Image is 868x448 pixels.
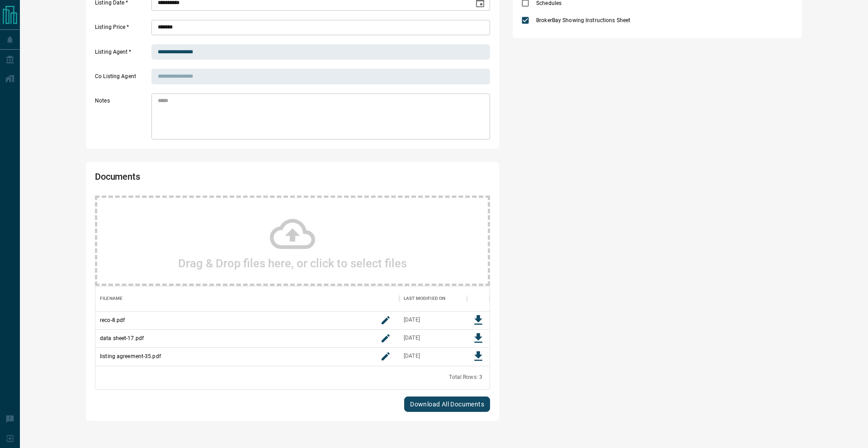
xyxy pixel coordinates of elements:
label: Co Listing Agent [95,73,149,84]
label: Listing Price [95,23,149,35]
button: rename button [377,347,395,365]
h2: Drag & Drop files here, or click to select files [178,257,407,270]
div: Filename [100,286,123,311]
button: rename button [377,329,395,347]
p: reco-8.pdf [100,316,125,324]
h2: Documents [95,171,332,187]
div: Filename [95,286,399,311]
button: rename button [377,311,395,329]
p: listing agreement-35.pdf [100,352,161,360]
button: Download All Documents [404,397,490,412]
div: Drag & Drop files here, or click to select files [95,196,490,286]
button: Download File [469,329,487,347]
div: Total Rows: 3 [449,373,482,381]
div: Sep 13, 2025 [404,352,420,360]
label: Notes [95,97,149,140]
div: Sep 13, 2025 [404,334,420,342]
div: Last Modified On [399,286,467,311]
button: Download File [469,347,487,365]
div: Last Modified On [404,286,445,311]
span: BrokerBay Showing Instructions Sheet [534,16,632,24]
button: Download File [469,311,487,329]
p: data sheet-17.pdf [100,334,144,342]
label: Listing Agent [95,48,149,60]
div: Sep 13, 2025 [404,316,420,324]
